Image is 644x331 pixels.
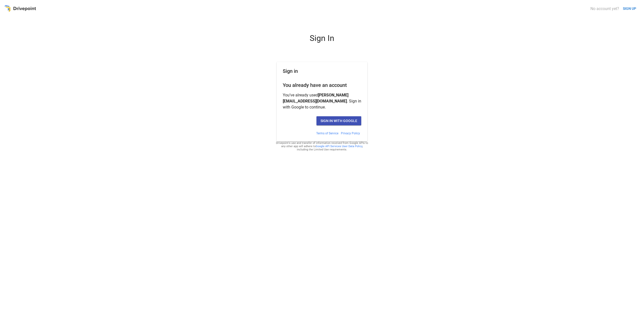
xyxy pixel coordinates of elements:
a: Privacy Policy [341,132,360,135]
p: You’ve already used . Sign in with Google to continue. [283,92,361,110]
div: Sign In [262,33,382,47]
a: Terms of Service [316,132,338,135]
h2: You already have an account [283,82,361,88]
div: Drivepoint's use and transfer of information received from Google APIs to any other app will adhe... [276,141,368,151]
button: SIGN UP [621,4,638,13]
h1: Sign in [283,68,361,78]
div: No account yet? [590,6,619,11]
a: Google API Services User Data Policy [316,145,362,148]
button: Sign in with Google [316,116,361,125]
strong: [PERSON_NAME][EMAIL_ADDRESS][DOMAIN_NAME] [283,93,348,103]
